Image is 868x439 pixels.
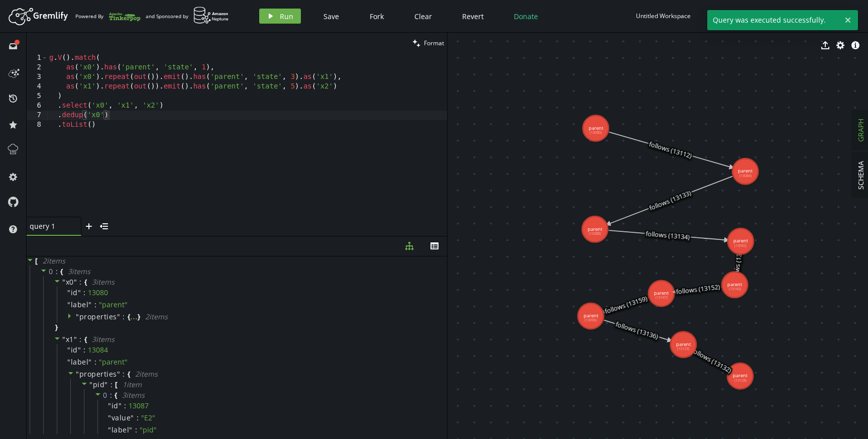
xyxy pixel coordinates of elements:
[75,8,141,25] div: Powered By
[93,380,105,389] span: pid
[654,290,669,296] tspan: parent
[407,9,440,24] button: Clear
[71,358,89,367] span: label
[506,9,546,24] button: Donate
[110,391,113,400] span: :
[193,7,229,24] img: AWS Neptune
[78,345,81,355] span: "
[146,7,229,26] div: and Sponsored by
[83,345,85,355] span: :
[76,312,79,321] span: "
[123,380,142,389] span: 1 item
[89,380,93,389] span: "
[584,312,599,319] tspan: parent
[137,413,139,422] span: :
[67,345,71,355] span: "
[49,267,53,276] span: 0
[124,401,126,410] span: :
[140,425,157,434] span: " pid "
[123,312,125,321] span: :
[60,267,63,276] span: {
[323,12,339,21] span: Save
[111,380,113,389] span: :
[455,9,491,24] button: Revert
[74,277,77,287] span: "
[414,12,432,21] span: Clear
[729,286,741,291] tspan: (13143)
[362,9,392,24] button: Fork
[79,335,82,344] span: :
[88,288,108,297] div: 13080
[462,12,484,21] span: Revert
[514,12,538,21] span: Donate
[115,391,117,400] span: {
[590,130,602,135] tspan: (13080)
[62,277,66,287] span: "
[145,312,168,321] span: 2 item s
[103,390,107,400] span: 0
[54,323,58,332] span: }
[707,10,840,30] span: Query was executed successfully.
[827,9,860,24] button: Sign In
[856,119,865,142] span: GRAPH
[35,256,38,266] span: [
[656,295,668,300] tspan: (13147)
[585,317,597,322] tspan: (13096)
[43,256,65,266] span: 2 item s
[92,277,115,287] span: 3 item s
[88,357,92,367] span: "
[76,369,79,379] span: "
[733,372,748,379] tspan: parent
[71,288,78,297] span: id
[79,369,117,379] span: properties
[84,278,87,287] span: {
[676,341,691,347] tspan: parent
[92,334,115,344] span: 3 item s
[108,425,112,434] span: "
[130,313,138,318] div: ...
[79,278,82,287] span: :
[734,378,746,383] tspan: (13128)
[66,334,74,344] span: x1
[141,413,155,422] span: " E2 "
[589,231,601,236] tspan: (13088)
[733,237,748,244] tspan: parent
[123,370,125,379] span: :
[104,380,108,389] span: "
[739,173,751,178] tspan: (13084)
[27,72,48,82] div: 3
[94,358,96,367] span: :
[129,425,133,434] span: "
[84,335,87,344] span: {
[112,413,131,422] span: value
[424,39,444,47] span: Format
[677,346,689,351] tspan: (13123)
[68,267,90,276] span: 3 item s
[27,111,48,120] div: 7
[117,312,121,321] span: "
[259,9,301,24] button: Run
[66,277,74,287] span: x0
[738,167,753,174] tspan: parent
[78,288,81,297] span: "
[83,288,85,297] span: :
[316,9,347,24] button: Save
[67,288,71,297] span: "
[71,300,89,309] span: label
[27,82,48,92] div: 4
[856,161,865,190] span: SCHEMA
[88,300,92,309] span: "
[94,300,96,309] span: :
[27,53,48,63] div: 1
[74,334,77,344] span: "
[115,380,118,389] span: [
[588,226,603,232] tspan: parent
[112,401,119,410] span: id
[135,425,137,434] span: :
[135,369,158,379] span: 2 item s
[122,390,145,400] span: 3 item s
[409,33,447,53] button: Format
[30,221,70,231] span: query 1
[27,120,48,130] div: 8
[636,12,691,20] div: Untitled Workspace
